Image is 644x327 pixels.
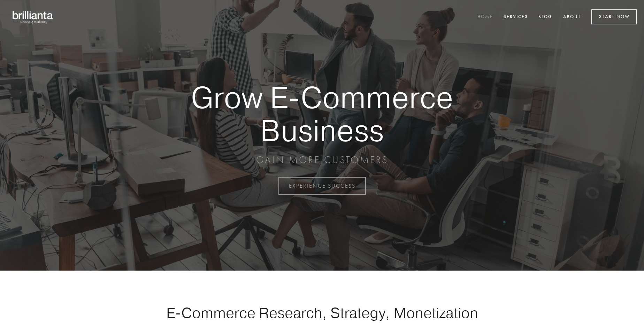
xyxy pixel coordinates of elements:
p: GAIN MORE CUSTOMERS [167,154,477,166]
img: brillianta - research, strategy, marketing [7,7,59,27]
a: Blog [534,11,557,23]
a: EXPERIENCE SUCCESS [278,177,366,195]
h1: E-Commerce Research, Strategy, Monetization [144,304,500,321]
a: Start Now [591,9,637,24]
a: Services [499,11,532,23]
a: Home [473,11,497,23]
strong: Grow E-Commerce Business [167,81,477,147]
a: About [559,11,585,23]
